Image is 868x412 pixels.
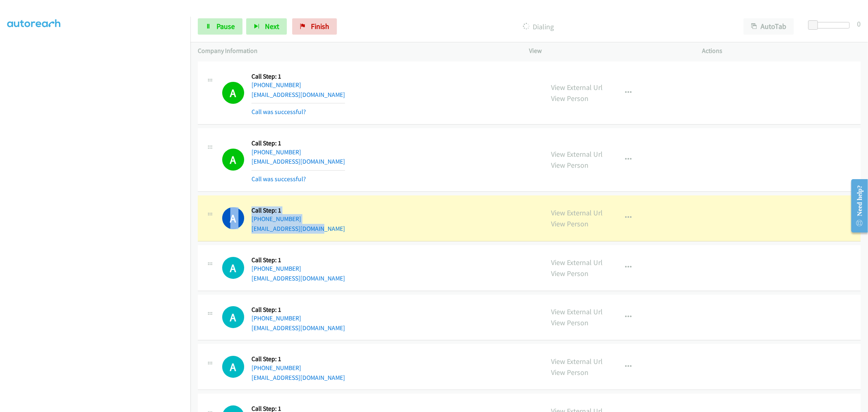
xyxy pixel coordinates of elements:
iframe: Resource Center [845,173,868,238]
a: Call was successful? [251,108,306,116]
h1: A [222,82,244,104]
a: [PHONE_NUMBER] [251,314,301,322]
a: Finish [292,18,337,35]
a: [PHONE_NUMBER] [251,215,301,223]
h5: Call Step: 1 [251,72,345,81]
a: [EMAIL_ADDRESS][DOMAIN_NAME] [251,91,345,99]
p: Actions [702,46,861,56]
a: View Person [551,219,589,228]
h5: Call Step: 1 [251,306,345,314]
a: [PHONE_NUMBER] [251,148,301,156]
a: View Person [551,269,589,278]
span: Pause [216,22,235,31]
a: [PHONE_NUMBER] [251,364,301,372]
h1: A [222,257,244,279]
h5: Call Step: 1 [251,355,345,363]
p: Company Information [198,46,515,56]
a: Call was successful? [251,175,306,183]
a: [EMAIL_ADDRESS][DOMAIN_NAME] [251,324,345,332]
a: View External Url [551,149,603,159]
a: [EMAIL_ADDRESS][DOMAIN_NAME] [251,225,345,232]
div: Delay between calls (in seconds) [812,22,850,28]
h1: A [222,356,244,378]
a: Pause [198,18,243,35]
h5: Call Step: 1 [251,206,345,215]
div: 0 [857,18,861,29]
p: Dialing [348,21,729,32]
span: Finish [311,22,329,31]
a: View External Url [551,307,603,316]
a: View External Url [551,208,603,217]
a: View Person [551,368,589,377]
a: [PHONE_NUMBER] [251,81,301,89]
h1: A [222,306,244,328]
a: [EMAIL_ADDRESS][DOMAIN_NAME] [251,158,345,165]
a: [EMAIL_ADDRESS][DOMAIN_NAME] [251,274,345,282]
p: View [529,46,688,56]
a: View External Url [551,357,603,366]
a: View External Url [551,83,603,92]
h1: A [222,149,244,171]
h1: A [222,207,244,229]
div: The call is yet to be attempted [222,257,244,279]
span: Next [265,22,279,31]
a: View External Url [551,258,603,267]
a: [PHONE_NUMBER] [251,265,301,272]
button: AutoTab [743,18,794,35]
a: View Person [551,318,589,327]
a: View Person [551,160,589,170]
iframe: To enrich screen reader interactions, please activate Accessibility in Grammarly extension settings [7,24,190,411]
a: View Person [551,94,589,103]
a: [EMAIL_ADDRESS][DOMAIN_NAME] [251,374,345,381]
button: Next [246,18,287,35]
h5: Call Step: 1 [251,256,345,264]
h5: Call Step: 1 [251,139,345,147]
